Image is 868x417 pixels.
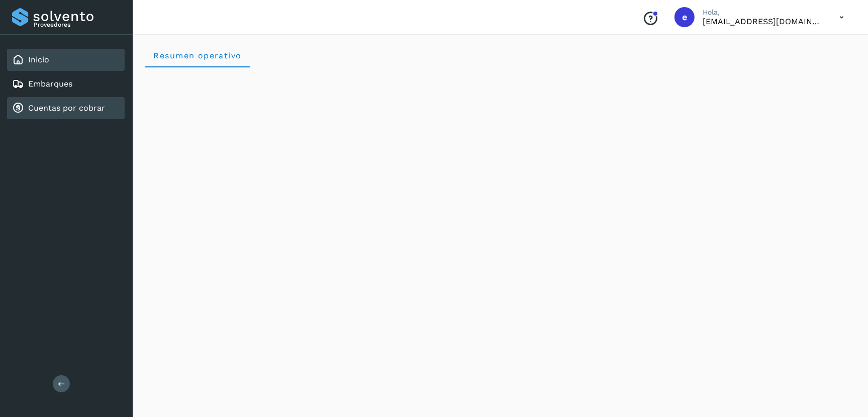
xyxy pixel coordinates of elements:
[28,103,105,113] a: Cuentas por cobrar
[7,49,125,71] div: Inicio
[153,51,242,60] span: Resumen operativo
[703,8,823,17] p: Hola,
[28,79,72,89] a: Embarques
[34,21,121,28] p: Proveedores
[28,55,49,64] a: Inicio
[703,17,823,26] p: ebenezer5009@gmail.com
[7,73,125,95] div: Embarques
[7,97,125,119] div: Cuentas por cobrar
